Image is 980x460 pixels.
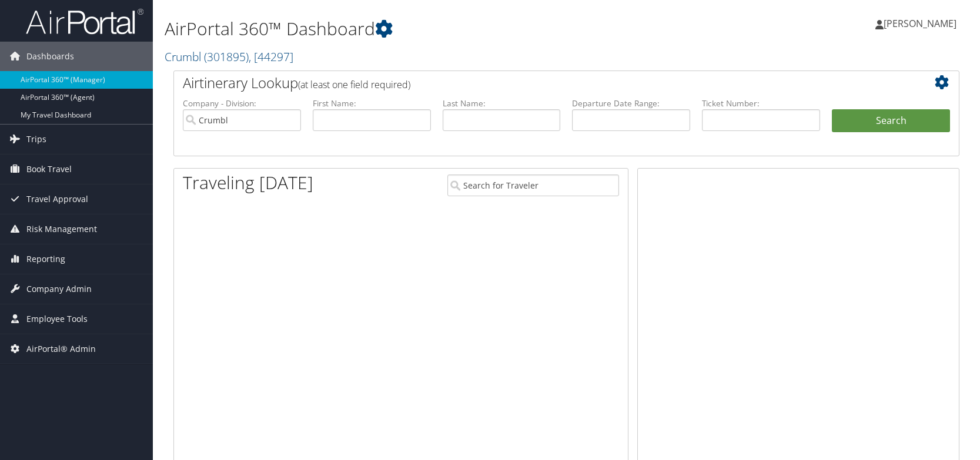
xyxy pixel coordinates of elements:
span: Trips [26,125,46,154]
label: First Name: [313,98,431,109]
span: [PERSON_NAME] [884,17,956,30]
span: Employee Tools [26,304,88,334]
input: Search for Traveler [447,174,619,196]
h1: AirPortal 360™ Dashboard [165,16,700,41]
span: Reporting [26,244,65,274]
a: Crumbl [165,49,293,65]
span: ( 301895 ) [204,49,249,65]
span: Risk Management [26,214,97,244]
label: Departure Date Range: [572,98,690,109]
span: Book Travel [26,155,72,184]
label: Ticket Number: [702,98,820,109]
button: Search [832,109,950,133]
img: airportal-logo.png [26,8,143,35]
span: Company Admin [26,274,92,304]
h1: Traveling [DATE] [183,170,313,195]
label: Last Name: [443,98,561,109]
h2: Airtinerary Lookup [183,73,885,93]
span: (at least one field required) [298,78,410,91]
span: Dashboards [26,42,74,71]
span: Travel Approval [26,184,88,214]
a: [PERSON_NAME] [875,6,968,41]
span: AirPortal® Admin [26,334,96,364]
label: Company - Division: [183,98,301,109]
span: , [ 44297 ] [249,49,293,65]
